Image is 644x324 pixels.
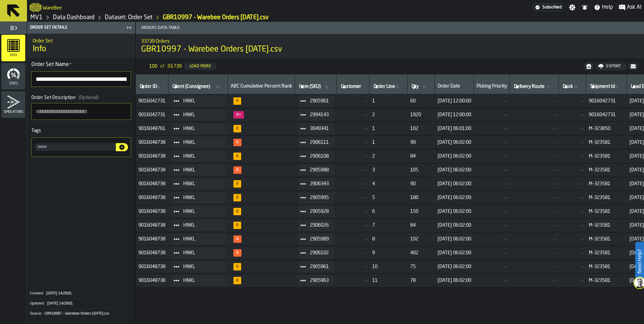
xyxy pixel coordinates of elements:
[340,140,367,145] span: —
[589,154,624,159] span: M-323581
[172,84,210,89] span: label
[561,264,583,269] span: —
[30,13,335,22] nav: Breadcrumb
[310,181,329,187] span: 2906343
[477,154,507,159] span: —
[372,83,405,91] input: label
[561,83,583,91] input: label
[183,250,220,256] span: HNKL
[410,140,432,145] span: 99
[310,250,329,256] span: 2906102
[310,167,329,173] span: 2905988
[410,223,432,228] span: 84
[149,64,157,69] span: 100
[298,83,334,91] input: label
[187,64,214,69] div: Load More
[310,126,329,131] span: 3049341
[183,195,220,200] span: HNKL
[589,278,624,283] span: M-323581
[31,71,131,87] input: button-toolbar-Order Set Name
[105,14,153,21] a: link-to-/wh/i/3ccf57d1-1e0c-4a81-a3bb-c2011c5f0d50/data/orders/
[412,84,419,89] span: label
[513,209,556,214] span: —
[533,4,563,11] div: Menu Subscription
[340,236,367,242] span: —
[438,126,471,131] span: [DATE] 06:01:00
[513,112,556,118] span: —
[310,98,329,104] span: 2905961
[477,84,507,90] div: Picking Priority
[513,98,556,104] span: —
[30,289,132,298] div: KeyValueItem-Created
[561,140,583,145] span: —
[138,154,166,159] span: 9016048738
[31,128,131,133] div: Tags
[372,126,405,131] span: 1
[589,223,624,228] span: M-323581
[340,154,367,159] span: —
[1,63,25,90] li: menu Stats
[477,264,507,269] span: —
[30,291,45,296] div: Created
[590,84,615,89] span: label
[410,154,432,159] span: 84
[410,264,432,269] span: 75
[595,62,626,70] button: button-Export
[138,26,644,30] span: Orders Data Table
[27,34,135,58] div: title-Info
[310,278,329,283] span: 2905963
[561,250,583,256] span: —
[372,140,405,145] span: 1
[340,181,367,187] span: —
[340,278,367,283] span: —
[410,250,432,256] span: 402
[233,166,241,174] span: 68%
[438,112,471,118] span: [DATE] 12:00:00
[27,22,135,34] header: Order Set details
[561,112,583,118] span: —
[372,209,405,214] span: 6
[513,264,556,269] span: —
[438,154,471,159] span: [DATE] 06:02:00
[233,153,241,160] span: 88%
[477,140,507,145] span: —
[116,143,128,151] button: button-
[616,3,644,11] label: button-toggle-Ask AI
[1,54,25,57] span: Data
[561,236,583,242] span: —
[30,14,43,21] a: link-to-/wh/i/3ccf57d1-1e0c-4a81-a3bb-c2011c5f0d50
[513,154,556,159] span: —
[513,278,556,283] span: —
[138,223,166,228] span: 9016048738
[138,250,166,256] span: 9016048738
[183,112,220,118] span: HNKL
[589,167,624,173] span: M-323581
[410,236,432,242] span: 102
[438,236,471,242] span: [DATE] 06:02:00
[410,112,432,118] span: 1920
[589,250,624,256] span: M-323581
[34,143,116,151] input: input-value- input-value-
[513,236,556,242] span: —
[183,126,220,131] span: HNKL
[31,61,131,69] div: Order Set Name
[299,84,321,89] span: label
[477,250,507,256] span: —
[438,264,471,269] span: [DATE] 06:02:00
[410,98,432,104] span: 60
[233,235,241,243] span: 80%
[589,195,624,200] span: M-323581
[160,64,164,69] span: of
[233,208,241,215] span: 85%
[183,167,220,173] span: HNKL
[340,209,367,214] span: —
[438,167,471,173] span: [DATE] 06:02:00
[231,84,292,90] div: ABC Cumulative Percent Rank
[477,167,507,173] span: —
[29,25,124,30] div: Order Set details
[591,3,616,11] label: button-toggle-Help
[144,61,222,72] div: ButtonLoadMore-Load More-Prev-First-Last
[33,37,130,44] h2: Sub Title
[438,278,471,283] span: [DATE] 06:02:00
[627,3,641,11] span: Ask AI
